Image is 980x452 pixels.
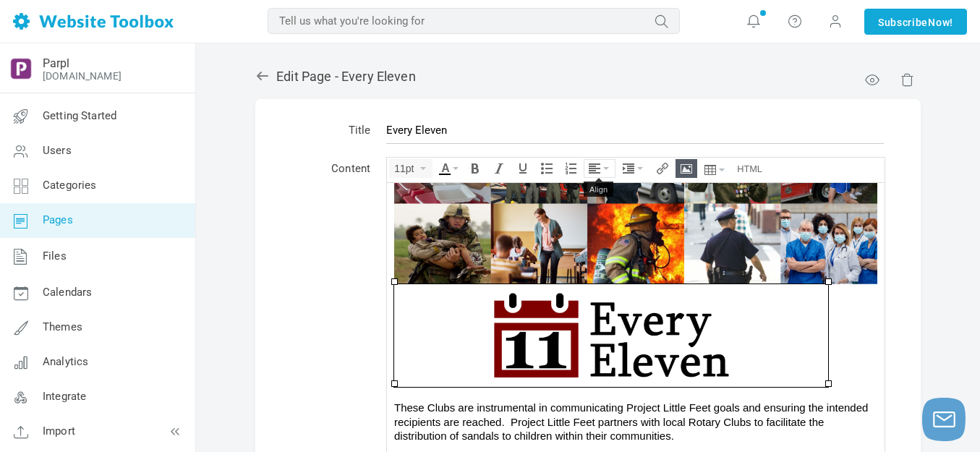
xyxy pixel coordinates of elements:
div: Align [584,182,613,197]
span: Import [43,425,75,438]
div: Bold [464,159,486,178]
div: Align [584,159,615,178]
div: Text color [435,159,462,178]
span: Themes [43,320,82,333]
input: Tell us what you're looking for [268,8,680,34]
span: Analytics [43,355,88,368]
div: Underline [512,159,534,178]
img: output-onlinepngtools%20-%202025-05-26T183955.010.png [9,57,33,80]
span: These Clubs are instrumental in communicating Project Little Feet goals and ensuring the intended... [7,218,481,259]
div: Font Sizes [389,159,433,178]
span: Integrate [43,390,86,403]
span: 11pt [394,163,417,174]
span: Users [43,144,72,157]
span: Now! [928,14,953,30]
img: 286758%2F9505311%2FEvery+Eleven.png [7,101,441,204]
span: Categories [43,179,97,192]
div: Numbered list [560,159,581,178]
div: Indent [618,159,649,178]
button: Launch chat [922,398,966,441]
span: Calendars [43,286,92,299]
div: Italic [488,159,510,178]
div: Insert/edit link [652,159,673,178]
span: Getting Started [43,109,116,122]
div: Bullet list [536,159,558,178]
td: Title [284,114,378,152]
span: Founded in [DATE], Rotary International now has over 45,000 clubs in more than 200 countries and ... [7,275,484,330]
div: Insert/edit image [676,159,697,178]
div: Source code [732,159,767,178]
a: Parpl [43,56,69,70]
span: Pages [43,213,73,226]
a: [DOMAIN_NAME] [43,70,122,82]
div: Table [699,159,730,181]
span: Files [43,250,67,263]
a: SubscribeNow! [864,9,967,35]
h2: Edit Page - Every Eleven [255,69,921,85]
